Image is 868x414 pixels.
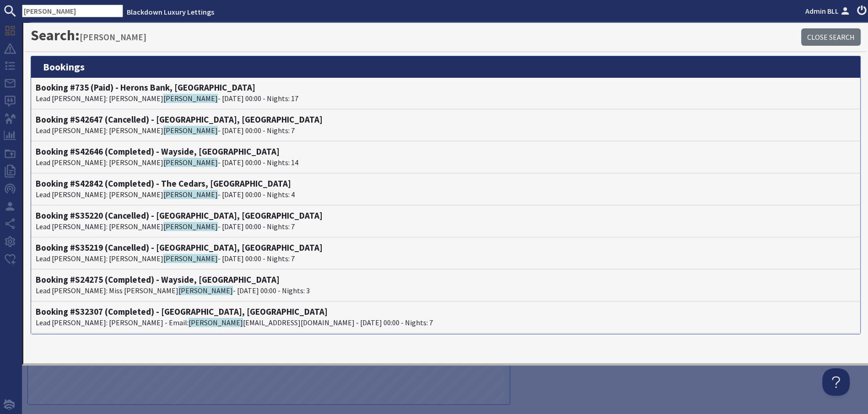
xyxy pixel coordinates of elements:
[22,5,123,17] input: SEARCH
[31,27,801,44] h1: Search:
[36,274,856,285] h4: Booking #S24275 (Completed) - Wayside, [GEOGRAPHIC_DATA]
[4,399,15,410] img: staytech_i_w-64f4e8e9ee0a9c174fd5317b4b171b261742d2d393467e5bdba4413f4f884c10.svg
[36,189,856,200] p: Lead [PERSON_NAME]: [PERSON_NAME] - [DATE] 00:00 - Nights: 4
[36,242,856,264] a: Booking #S35219 (Cancelled) - [GEOGRAPHIC_DATA], [GEOGRAPHIC_DATA]Lead [PERSON_NAME]: [PERSON_NAM...
[801,28,861,46] a: Close Search
[163,222,218,231] span: [PERSON_NAME]
[36,178,856,189] h4: Booking #S42842 (Completed) - The Cedars, [GEOGRAPHIC_DATA]
[127,7,214,16] a: Blackdown Luxury Lettings
[822,368,850,396] iframe: Toggle Customer Support
[36,306,856,317] h4: Booking #S32307 (Completed) - [GEOGRAPHIC_DATA], [GEOGRAPHIC_DATA]
[805,5,852,16] a: Admin BLL
[189,318,243,327] span: [PERSON_NAME]
[36,274,856,296] a: Booking #S24275 (Completed) - Wayside, [GEOGRAPHIC_DATA]Lead [PERSON_NAME]: Miss [PERSON_NAME][PE...
[36,114,856,125] h4: Booking #S42647 (Cancelled) - [GEOGRAPHIC_DATA], [GEOGRAPHIC_DATA]
[36,242,856,253] h4: Booking #S35219 (Cancelled) - [GEOGRAPHIC_DATA], [GEOGRAPHIC_DATA]
[163,126,218,135] span: [PERSON_NAME]
[163,94,218,103] span: [PERSON_NAME]
[36,146,856,157] h4: Booking #S42646 (Completed) - Wayside, [GEOGRAPHIC_DATA]
[178,286,233,295] span: [PERSON_NAME]
[36,285,856,296] p: Lead [PERSON_NAME]: Miss [PERSON_NAME] - [DATE] 00:00 - Nights: 3
[36,317,856,328] p: Lead [PERSON_NAME]: [PERSON_NAME] - Email: [EMAIL_ADDRESS][DOMAIN_NAME] - [DATE] 00:00 - Nights: 7
[36,178,856,200] a: Booking #S42842 (Completed) - The Cedars, [GEOGRAPHIC_DATA]Lead [PERSON_NAME]: [PERSON_NAME][PERS...
[36,210,856,232] a: Booking #S35220 (Cancelled) - [GEOGRAPHIC_DATA], [GEOGRAPHIC_DATA]Lead [PERSON_NAME]: [PERSON_NAM...
[36,93,856,104] p: Lead [PERSON_NAME]: [PERSON_NAME] - [DATE] 00:00 - Nights: 17
[36,125,856,136] p: Lead [PERSON_NAME]: [PERSON_NAME] - [DATE] 00:00 - Nights: 7
[36,82,856,104] a: Booking #735 (Paid) - Herons Bank, [GEOGRAPHIC_DATA]Lead [PERSON_NAME]: [PERSON_NAME][PERSON_NAME...
[36,210,856,221] h4: Booking #S35220 (Cancelled) - [GEOGRAPHIC_DATA], [GEOGRAPHIC_DATA]
[163,158,218,167] span: [PERSON_NAME]
[36,306,856,328] a: Booking #S32307 (Completed) - [GEOGRAPHIC_DATA], [GEOGRAPHIC_DATA]Lead [PERSON_NAME]: [PERSON_NAM...
[36,114,856,136] a: Booking #S42647 (Cancelled) - [GEOGRAPHIC_DATA], [GEOGRAPHIC_DATA]Lead [PERSON_NAME]: [PERSON_NAM...
[163,254,218,263] span: [PERSON_NAME]
[36,253,856,264] p: Lead [PERSON_NAME]: [PERSON_NAME] - [DATE] 00:00 - Nights: 7
[36,82,856,93] h4: Booking #735 (Paid) - Herons Bank, [GEOGRAPHIC_DATA]
[31,56,860,77] h3: bookings
[80,32,146,43] small: [PERSON_NAME]
[163,190,218,199] span: [PERSON_NAME]
[36,157,856,168] p: Lead [PERSON_NAME]: [PERSON_NAME] - [DATE] 00:00 - Nights: 14
[36,146,856,168] a: Booking #S42646 (Completed) - Wayside, [GEOGRAPHIC_DATA]Lead [PERSON_NAME]: [PERSON_NAME][PERSON_...
[36,221,856,232] p: Lead [PERSON_NAME]: [PERSON_NAME] - [DATE] 00:00 - Nights: 7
